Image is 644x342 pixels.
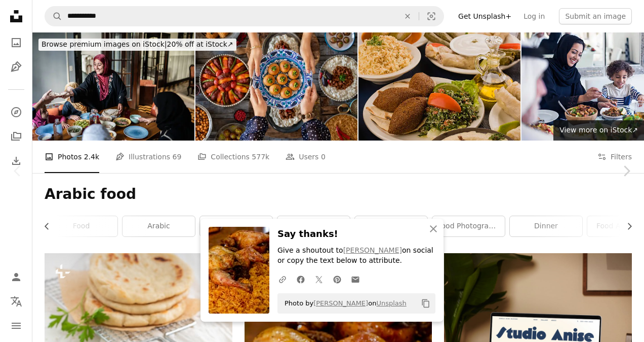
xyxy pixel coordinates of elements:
h1: Arabic food [45,185,632,203]
button: Menu [6,316,26,336]
a: Illustrations 69 [115,141,181,173]
a: Share on Facebook [292,269,310,289]
button: Submit an image [559,8,632,24]
button: Visual search [419,7,444,26]
button: Copy to clipboard [417,295,434,312]
img: Islamic family having lunch together at home [32,32,194,141]
button: Filters [597,141,632,173]
p: Give a shoutout to on social or copy the text below to attribute. [277,246,435,266]
button: Clear [396,7,419,26]
button: scroll list to the left [45,216,56,236]
a: Log in / Sign up [6,267,26,287]
a: arabic [123,216,195,236]
a: Get Unsplash+ [452,8,517,24]
a: Collections 577k [197,141,269,173]
a: shawarma [277,216,350,236]
span: 577k [252,151,269,162]
a: Next [609,122,644,220]
div: 20% off at iStock ↗ [38,39,236,51]
a: Explore [6,102,26,122]
a: [PERSON_NAME] [313,299,368,307]
img: Family dinner with many foods on the table and dessert at the hands of two woman. Local desserts ... [195,32,357,141]
a: food photography [432,216,505,236]
a: Share on Pinterest [328,269,346,289]
form: Find visuals sitewide [45,6,444,26]
span: Photo by on [279,295,407,312]
span: 69 [173,151,182,162]
a: Users 0 [286,141,326,173]
button: Language [6,291,26,312]
a: Photos [6,32,26,53]
span: Browse premium images on iStock | [42,40,167,48]
img: Arabic food [358,32,520,141]
a: Share over email [346,269,365,289]
button: scroll list to the right [620,216,632,236]
a: View more on iStock↗ [553,120,644,141]
a: [PERSON_NAME] [343,246,402,254]
a: plate [355,216,427,236]
a: food [45,216,117,236]
a: Browse premium images on iStock|20% off at iStock↗ [32,32,243,57]
a: Log in [517,8,551,24]
span: 0 [321,151,326,162]
a: Share on Twitter [310,269,328,289]
a: Unsplash [376,299,406,307]
span: View more on iStock ↗ [559,126,638,134]
a: dinner [510,216,582,236]
a: arabian food [200,216,272,236]
button: Search Unsplash [45,7,62,26]
a: Illustrations [6,57,26,77]
h3: Say thanks! [277,227,435,242]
